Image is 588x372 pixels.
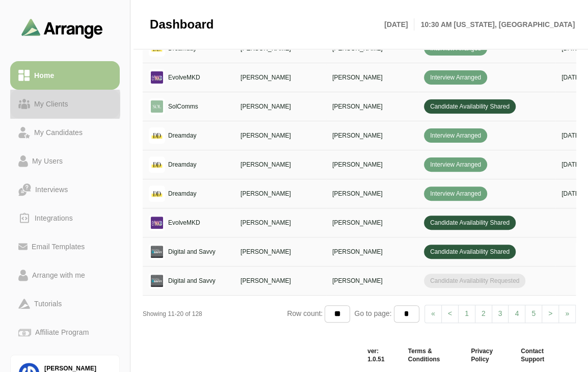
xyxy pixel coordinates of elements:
[359,347,400,363] span: ver: 1.0.51
[332,160,412,169] p: [PERSON_NAME]
[332,218,412,227] p: [PERSON_NAME]
[240,276,320,285] p: [PERSON_NAME]
[28,241,89,253] div: Email Templates
[149,98,165,115] img: logo
[168,131,196,140] p: Dreamday
[28,269,89,281] div: Arrange with me
[513,347,568,363] a: Contact Support
[143,309,287,318] div: Showing 11-20 of 128
[168,247,216,256] p: Digital and Savvy
[150,17,213,32] span: Dashboard
[10,90,120,118] a: My Clients
[168,218,200,227] p: EvolveMKD
[400,347,463,363] a: Terms & Conditions
[168,102,198,111] p: SolComms
[240,131,320,140] p: [PERSON_NAME]
[10,289,120,318] a: Tutorials
[31,183,72,196] div: Interviews
[424,274,525,288] span: Candidate Availability Requested
[10,175,120,204] a: Interviews
[448,309,452,317] span: <
[30,126,87,139] div: My Candidates
[240,189,320,198] p: [PERSON_NAME]
[332,189,412,198] p: [PERSON_NAME]
[30,298,66,310] div: Tutorials
[558,305,576,323] a: Next
[149,273,165,289] img: logo
[441,305,459,323] a: Previous
[240,73,320,82] p: [PERSON_NAME]
[240,160,320,169] p: [PERSON_NAME]
[168,73,200,82] p: EvolveMKD
[332,276,412,285] p: [PERSON_NAME]
[542,305,559,323] a: Next
[424,245,516,259] span: Candidate Availability Shared
[149,69,165,86] img: logo
[431,309,435,317] span: «
[149,215,165,231] img: logo
[458,305,475,323] a: 1
[424,128,487,143] span: Interview Arranged
[10,147,120,175] a: My Users
[525,305,542,323] a: 5
[149,156,165,173] img: logo
[424,216,516,230] span: Candidate Availability Shared
[10,61,120,90] a: Home
[350,309,393,317] span: Go to page:
[424,157,487,172] span: Interview Arranged
[10,318,120,347] a: Affiliate Program
[10,118,120,147] a: My Candidates
[168,160,196,169] p: Dreamday
[10,204,120,232] a: Integrations
[508,305,525,323] a: 4
[30,98,72,110] div: My Clients
[424,99,516,114] span: Candidate Availability Shared
[492,305,509,323] a: 3
[332,102,412,111] p: [PERSON_NAME]
[31,326,93,338] div: Affiliate Program
[30,69,58,82] div: Home
[332,247,412,256] p: [PERSON_NAME]
[463,347,513,363] a: Privacy Policy
[28,155,67,167] div: My Users
[240,218,320,227] p: [PERSON_NAME]
[548,309,552,317] span: >
[287,309,325,317] span: Row count:
[149,244,165,260] img: logo
[168,276,216,285] p: Digital and Savvy
[332,73,412,82] p: [PERSON_NAME]
[424,305,442,323] a: Previous
[31,212,77,224] div: Integrations
[149,127,165,144] img: logo
[414,18,575,31] p: 10:30 AM [US_STATE], [GEOGRAPHIC_DATA]
[168,189,196,198] p: Dreamday
[149,185,165,202] img: logo
[384,18,414,31] p: [DATE]
[332,131,412,140] p: [PERSON_NAME]
[10,232,120,261] a: Email Templates
[424,187,487,201] span: Interview Arranged
[21,18,103,38] img: arrangeai-name-small-logo.4d2b8aee.svg
[424,70,487,85] span: Interview Arranged
[565,309,569,317] span: »
[240,247,320,256] p: [PERSON_NAME]
[10,261,120,289] a: Arrange with me
[240,102,320,111] p: [PERSON_NAME]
